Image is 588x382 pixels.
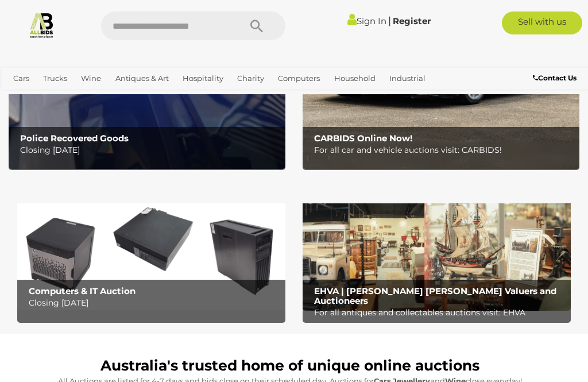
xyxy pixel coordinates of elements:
a: Trucks [38,69,72,88]
b: CARBIDS Online Now! [314,133,412,144]
p: For all antiques and collectables auctions visit: EHVA [314,306,565,320]
a: Contact Us [533,72,579,84]
a: Antiques & Art [111,69,173,88]
a: Jewellery [9,88,53,107]
p: For all car and vehicle auctions visit: CARBIDS! [314,143,573,157]
a: Cars [9,69,34,88]
b: EHVA | [PERSON_NAME] [PERSON_NAME] Valuers and Auctioneers [314,285,556,306]
b: Computers & IT Auction [29,285,136,296]
a: Wine [76,69,106,88]
a: Register [393,16,431,26]
b: Contact Us [533,74,577,82]
button: Search [228,11,285,40]
a: Charity [233,69,269,88]
span: | [388,14,391,27]
img: EHVA | Evans Hastings Valuers and Auctioneers [303,192,571,311]
img: Allbids.com.au [28,11,55,38]
p: Closing [DATE] [29,296,280,310]
a: Computers [273,69,324,88]
h1: Australia's trusted home of unique online auctions [14,358,565,374]
a: Sports [94,88,126,107]
a: EHVA | Evans Hastings Valuers and Auctioneers EHVA | [PERSON_NAME] [PERSON_NAME] Valuers and Auct... [303,192,571,311]
a: Computers & IT Auction Computers & IT Auction Closing [DATE] [17,192,285,311]
img: Computers & IT Auction [17,192,285,311]
a: Sign In [347,16,386,26]
a: Sell with us [502,11,582,34]
a: Industrial [385,69,430,88]
a: Hospitality [178,69,228,88]
a: Household [330,69,380,88]
p: Closing [DATE] [20,143,279,157]
b: Police Recovered Goods [20,133,129,144]
a: Office [58,88,89,107]
a: [GEOGRAPHIC_DATA] [131,88,222,107]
